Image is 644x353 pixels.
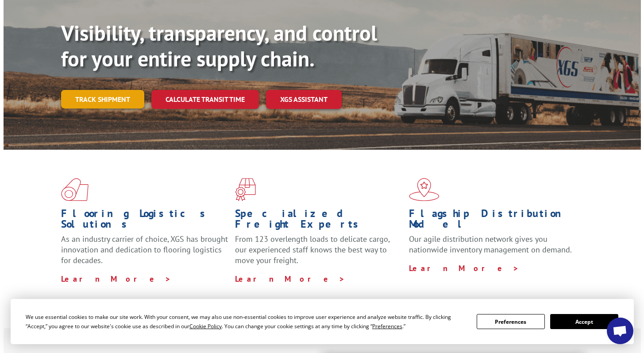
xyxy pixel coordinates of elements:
[61,234,228,265] span: As an industry carrier of choice, XGS has brought innovation and dedication to flooring logistics...
[61,274,171,284] a: Learn More >
[477,314,545,329] button: Preferences
[151,90,259,109] a: Calculate transit time
[409,234,572,255] span: Our agile distribution network gives you nationwide inventory management on demand.
[409,178,440,201] img: xgs-icon-flagship-distribution-model-red
[189,322,222,330] span: Cookie Policy
[235,208,402,234] h1: Specialized Freight Experts
[235,234,402,273] p: From 123 overlength loads to delicate cargo, our experienced staff knows the best way to move you...
[11,299,634,344] div: Cookie Consent Prompt
[61,178,89,201] img: xgs-icon-total-supply-chain-intelligence-red
[607,318,633,344] div: Open chat
[550,314,618,329] button: Accept
[61,19,377,72] b: Visibility, transparency, and control for your entire supply chain.
[26,312,466,331] div: We use essential cookies to make our site work. With your consent, we may also use non-essential ...
[61,90,144,109] a: Track shipment
[372,322,402,330] span: Preferences
[409,208,576,234] h1: Flagship Distribution Model
[409,263,519,273] a: Learn More >
[61,208,228,234] h1: Flooring Logistics Solutions
[235,274,345,284] a: Learn More >
[266,90,342,109] a: XGS ASSISTANT
[235,178,256,201] img: xgs-icon-focused-on-flooring-red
